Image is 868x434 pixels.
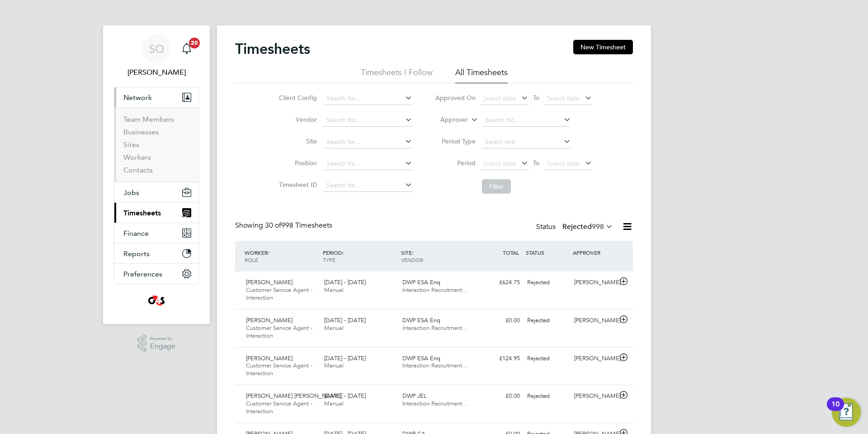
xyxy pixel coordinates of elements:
[573,40,633,54] button: New Timesheet
[455,67,508,83] li: All Timesheets
[323,114,412,127] input: Search for...
[114,293,199,308] a: Go to home page
[235,221,334,230] div: Showing
[402,278,440,286] span: DWP ESA Enq
[276,181,317,189] label: Timesheet ID
[524,244,571,261] div: STATUS
[476,313,524,328] div: £0.00
[402,324,468,332] span: Interaction Recruitment…
[427,115,468,124] label: Approver
[114,182,198,202] button: Jobs
[547,94,580,102] span: Select date
[476,351,524,366] div: £124.95
[114,87,198,107] button: Network
[324,400,344,407] span: Manual
[276,94,317,102] label: Client Config
[114,34,199,78] a: SO[PERSON_NAME]
[150,343,175,350] span: Engage
[476,389,524,404] div: £0.00
[123,209,161,217] span: Timesheets
[402,316,440,324] span: DWP ESA Enq
[399,244,477,268] div: SITE
[530,92,542,104] span: To
[114,243,198,263] button: Reports
[246,354,292,362] span: [PERSON_NAME]
[524,313,571,328] div: Rejected
[246,362,312,377] span: Customer Service Agent - Interaction
[123,128,159,136] a: Businesses
[114,67,199,78] span: Samantha Orchard
[402,286,468,294] span: Interaction Recruitment…
[137,335,176,352] a: Powered byEngage
[323,157,412,170] input: Search for...
[412,249,414,256] span: /
[235,40,310,58] h2: Timesheets
[324,354,366,362] span: [DATE] - [DATE]
[323,179,412,192] input: Search for...
[324,286,344,294] span: Manual
[123,166,153,174] a: Contacts
[401,256,423,263] span: VENDOR
[245,256,258,263] span: ROLE
[402,392,427,400] span: DWP JEL
[592,222,604,231] span: 998
[265,221,281,230] span: 30 of
[276,115,317,124] label: Vendor
[536,221,615,234] div: Status
[482,114,571,127] input: Search for...
[435,159,476,167] label: Period
[503,249,519,256] span: TOTAL
[103,25,210,324] nav: Main navigation
[562,222,613,231] label: Rejected
[123,153,151,162] a: Workers
[571,244,618,261] div: APPROVER
[524,351,571,366] div: Rejected
[361,67,433,83] li: Timesheets I Follow
[123,188,139,197] span: Jobs
[324,392,366,400] span: [DATE] - [DATE]
[189,38,200,48] span: 20
[323,256,335,263] span: TYPE
[476,275,524,290] div: £624.75
[246,316,292,324] span: [PERSON_NAME]
[435,94,476,102] label: Approved On
[123,115,174,124] a: Team Members
[482,179,511,194] button: Filter
[402,362,468,369] span: Interaction Recruitment…
[123,229,149,238] span: Finance
[323,136,412,148] input: Search for...
[123,270,162,278] span: Preferences
[114,264,198,284] button: Preferences
[114,203,198,223] button: Timesheets
[571,313,618,328] div: [PERSON_NAME]
[571,389,618,404] div: [PERSON_NAME]
[242,244,321,268] div: WORKER
[321,244,399,268] div: PERIOD
[524,389,571,404] div: Rejected
[246,278,292,286] span: [PERSON_NAME]
[483,94,516,102] span: Select date
[276,137,317,145] label: Site
[114,107,198,182] div: Network
[123,93,152,102] span: Network
[276,159,317,167] label: Position
[435,137,476,145] label: Period Type
[246,286,312,301] span: Customer Service Agent - Interaction
[114,223,198,243] button: Finance
[324,278,366,286] span: [DATE] - [DATE]
[265,221,332,230] span: 998 Timesheets
[268,249,269,256] span: /
[246,324,312,339] span: Customer Service Agent - Interaction
[246,400,312,415] span: Customer Service Agent - Interaction
[123,140,139,149] a: Sites
[530,157,542,169] span: To
[342,249,344,256] span: /
[524,275,571,290] div: Rejected
[483,159,516,167] span: Select date
[832,398,861,427] button: Open Resource Center, 10 new notifications
[123,249,150,258] span: Reports
[402,400,468,407] span: Interaction Recruitment…
[323,92,412,105] input: Search for...
[146,293,167,308] img: g4s4-logo-retina.png
[246,392,341,400] span: [PERSON_NAME] [PERSON_NAME]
